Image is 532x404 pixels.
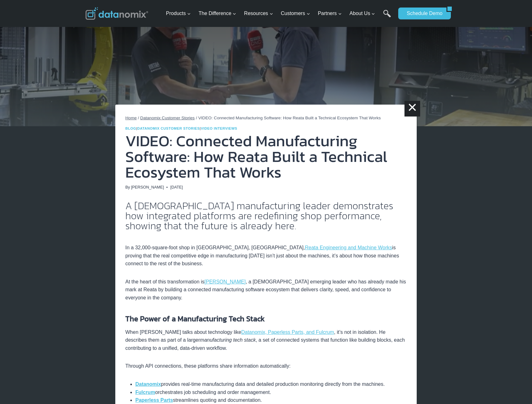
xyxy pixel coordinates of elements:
[125,236,407,268] p: In a 32,000-square-foot shop in [GEOGRAPHIC_DATA], [GEOGRAPHIC_DATA], is proving that the real co...
[164,3,395,24] nav: Primary Navigation
[125,201,407,231] h2: A [DEMOGRAPHIC_DATA] manufacturing leader demonstrates how integrated platforms are redefining sh...
[196,116,197,120] span: /
[125,362,407,370] p: Through API connections, these platforms share information automatically:
[398,8,446,19] a: Schedule Demo
[140,116,195,120] a: Datanomix Customer Stories
[135,388,407,396] li: orchestrates job scheduling and order management.
[241,329,334,335] a: Datanomix, Paperless Parts, and Fulcrum
[200,337,256,343] em: manufacturing tech stack
[170,184,183,190] time: [DATE]
[205,279,246,284] a: [PERSON_NAME]
[125,133,407,180] h1: VIDEO: Connected Manufacturing Software: How Reata Built a Technical Ecosystem That Works
[244,9,273,18] span: Resources
[131,185,164,189] a: [PERSON_NAME]
[138,116,139,120] span: /
[137,127,200,130] a: Datanomix Customer Stories
[383,10,391,24] a: Search
[135,380,407,388] li: provides real-time manufacturing data and detailed production monitoring directly from the machines.
[199,9,237,18] span: The Difference
[135,381,161,387] a: Datanomix
[404,101,420,117] a: ×
[86,7,148,20] img: Datanomix
[125,127,136,130] a: Blog
[125,313,265,324] strong: The Power of a Manufacturing Tech Stack
[125,115,407,122] nav: Breadcrumbs
[125,328,407,352] p: When [PERSON_NAME] talks about technology like , it’s not in isolation. He describes them as part...
[201,127,237,130] a: Video Interviews
[198,116,381,120] span: VIDEO: Connected Manufacturing Software: How Reata Built a Technical Ecosystem That Works
[125,184,130,190] span: By
[166,9,191,18] span: Products
[318,9,342,18] span: Partners
[305,245,392,250] a: Reata Engineering and Machine Works
[350,9,375,18] span: About Us
[125,278,407,302] p: At the heart of this transformation is , a [DEMOGRAPHIC_DATA] emerging leader who has already mad...
[125,127,237,130] span: | |
[135,390,155,395] a: Fulcrum
[125,116,137,120] a: Home
[281,9,310,18] span: Customers
[135,397,173,403] a: Paperless Parts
